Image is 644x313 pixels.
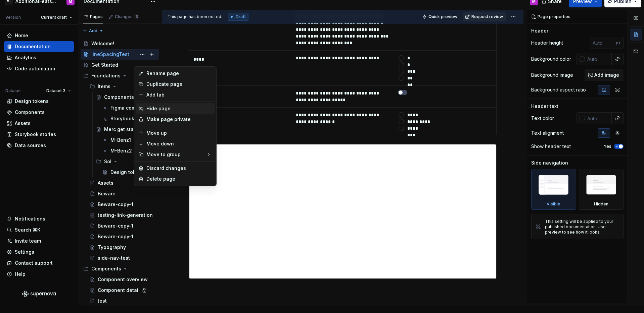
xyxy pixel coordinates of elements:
[146,105,212,112] div: Hide page
[146,91,212,98] div: Add tab
[146,116,212,123] div: Make page private
[136,149,215,160] div: Move to group
[146,140,212,147] div: Move down
[146,81,212,87] div: Duplicate page
[146,70,212,77] div: Rename page
[146,176,212,182] div: Delete page
[146,165,212,172] div: Discard changes
[146,130,212,136] div: Move up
